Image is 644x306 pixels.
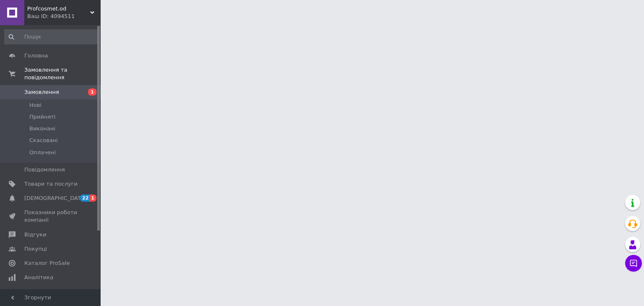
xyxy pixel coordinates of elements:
span: Замовлення [24,88,59,96]
span: Відгуки [24,231,46,239]
span: Оплачені [29,149,56,156]
span: Каталог ProSale [24,259,70,267]
span: Головна [24,52,48,60]
span: Повідомлення [24,166,65,174]
span: 1 [88,88,96,96]
span: 1 [90,194,96,202]
span: Управління сайтом [24,288,78,303]
input: Пошук [4,29,99,44]
span: Profcosmet.od [27,5,90,13]
span: [DEMOGRAPHIC_DATA] [24,194,86,202]
span: Нові [29,101,42,109]
span: Аналітика [24,274,53,281]
span: Покупці [24,245,47,253]
span: Замовлення та повідомлення [24,66,101,81]
span: Показники роботи компанії [24,209,78,224]
span: Скасовані [29,137,58,144]
span: Виконані [29,125,55,132]
span: Товари та послуги [24,180,78,188]
button: Чат з покупцем [625,255,642,272]
span: Прийняті [29,113,55,121]
span: 22 [80,194,90,202]
div: Ваш ID: 4094511 [27,13,101,20]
